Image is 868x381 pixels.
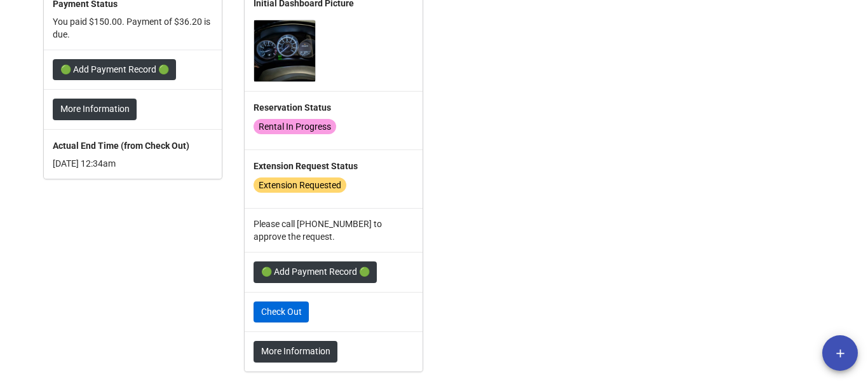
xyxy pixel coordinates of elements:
[53,141,189,151] b: Actual End Time (from Check Out)
[254,161,358,171] b: Extension Request Status
[254,177,346,193] div: Extension Requested
[254,261,377,283] a: 🟢 Add Payment Record 🟢
[254,119,336,134] div: Rental In Progress
[254,102,331,113] b: Reservation Status
[53,99,137,120] a: More Information
[254,20,315,81] img: W3oFUHznZCL06aXcICdBO-0RnKOT_c9L0MEwVHvKDwA
[53,59,176,81] a: 🟢 Add Payment Record 🟢
[53,157,213,170] p: [DATE] 12:34am
[254,218,414,243] p: Please call [PHONE_NUMBER] to approve the request.
[254,301,309,323] a: Check Out
[254,341,337,363] a: More Information
[254,15,326,82] div: eJgIbsYHbU%2Ff35df556-e572-47d2-b125-4521398cde4b.jpeg
[53,15,213,41] p: You paid $150.00. Payment of $36.20 is due.
[822,335,858,371] button: add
